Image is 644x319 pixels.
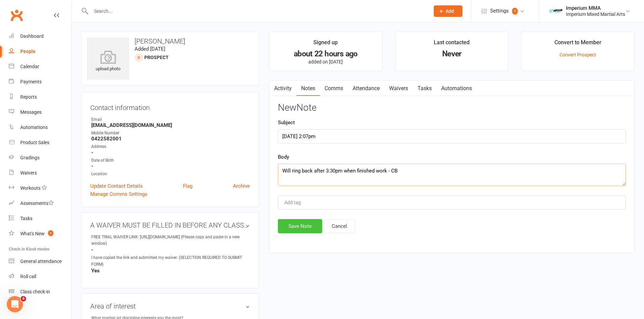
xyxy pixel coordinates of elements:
strong: 0422582001 [91,136,250,142]
a: Messages [9,105,71,120]
a: Notes [296,81,320,96]
div: Address [91,143,250,150]
a: Update Contact Details [90,182,143,190]
span: Add [446,8,454,14]
button: Cancel [324,219,355,233]
strong: - [91,247,250,253]
h3: New Note [278,103,626,113]
div: upload photo [87,50,129,73]
div: Class check-in [20,289,50,294]
label: Body [278,153,289,161]
a: Archive [233,182,250,190]
span: Settings [490,3,509,19]
label: Subject [278,118,295,127]
button: Save Note [278,219,322,233]
textarea: Will ring back after 3:30pm when finished work - CB [278,164,626,186]
img: thumb_image1639376871.png [549,4,563,18]
div: Automations [20,125,48,130]
input: Add tag [284,198,307,207]
div: Mobile Number [91,130,250,136]
a: Reports [9,89,71,105]
a: What's New1 [9,226,71,241]
div: What's New [20,231,45,236]
a: Comms [320,81,348,96]
a: Workouts [9,181,71,196]
a: Convert Prospect [559,52,596,57]
a: General attendance kiosk mode [9,254,71,269]
div: Imperium MMA [566,5,625,11]
div: Location [91,171,250,177]
strong: Yes [91,268,250,274]
div: Signed up [313,38,338,50]
iframe: Intercom live chat [7,296,23,312]
div: Never [402,50,502,57]
a: Manage Comms Settings [90,190,147,198]
a: People [9,44,71,59]
a: Flag [183,182,192,190]
div: Workouts [20,185,41,191]
div: Assessments [20,201,54,206]
div: Date of Birth [91,157,250,164]
div: FREE TRIAL WAIVER LINK: [URL][DOMAIN_NAME] (Please copy and paste in a new window) [91,234,250,247]
a: Waivers [9,165,71,181]
div: I have copied the link and submitted my waiver: (SELECTION REQUIRED TO SUBMIT FORM) [91,255,250,267]
div: Waivers [20,170,37,176]
div: Calendar [20,64,39,69]
a: Automations [436,81,477,96]
button: Add [434,5,462,17]
strong: - [91,163,250,169]
span: 7 [512,8,518,15]
div: People [20,49,35,54]
a: Clubworx [8,7,25,24]
a: Attendance [348,81,384,96]
div: Gradings [20,155,40,160]
div: Tasks [20,216,32,221]
snap: prospect [144,55,169,60]
div: Dashboard [20,33,44,39]
h3: [PERSON_NAME] [87,37,253,45]
div: Reports [20,94,37,100]
a: Payments [9,74,71,89]
div: Email [91,116,250,123]
div: General attendance [20,259,62,264]
a: Tasks [413,81,436,96]
div: Convert to Member [554,38,601,50]
div: Last contacted [434,38,470,50]
a: Class kiosk mode [9,284,71,299]
a: Dashboard [9,29,71,44]
h3: Contact information [90,101,250,111]
strong: [EMAIL_ADDRESS][DOMAIN_NAME] [91,122,250,128]
a: Product Sales [9,135,71,150]
h3: A WAIVER MUST BE FILLED IN BEFORE ANY CLASS PARTICIPATION. [90,221,250,229]
a: Assessments [9,196,71,211]
span: 1 [48,230,53,236]
a: Roll call [9,269,71,284]
a: Gradings [9,150,71,165]
input: Search... [89,6,425,16]
a: Activity [269,81,296,96]
time: Added [DATE] [135,46,165,52]
div: Product Sales [20,140,49,145]
div: about 22 hours ago [276,50,376,57]
p: added on [DATE] [276,59,376,64]
a: Waivers [384,81,413,96]
span: 4 [21,296,26,301]
strong: - [91,150,250,156]
input: optional [278,129,626,143]
a: Tasks [9,211,71,226]
h3: Area of interest [90,302,250,310]
a: Calendar [9,59,71,74]
div: Payments [20,79,42,84]
div: Imperium Mixed Martial Arts [566,11,625,17]
a: Automations [9,120,71,135]
div: Roll call [20,274,36,279]
div: Messages [20,109,42,115]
